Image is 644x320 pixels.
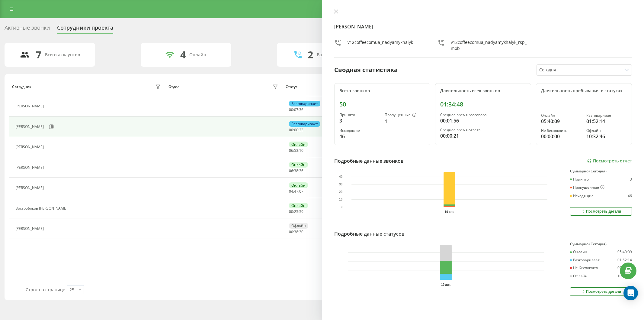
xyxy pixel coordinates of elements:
span: 23 [299,127,303,132]
div: : : [289,149,303,153]
button: Посмотреть детали [570,207,632,216]
div: Посмотреть детали [581,289,621,294]
span: 00 [294,127,298,132]
div: : : [289,210,303,214]
div: : : [289,169,303,173]
div: Всего аккаунтов [45,52,80,57]
text: 40 [339,175,343,178]
div: Офлайн [289,223,308,229]
div: Статус [286,85,297,89]
div: 1 [630,185,632,190]
span: Строк на странице [26,287,65,292]
div: 10:32:46 [617,274,632,278]
div: : : [289,189,303,194]
div: 3 [339,117,380,124]
span: 47 [294,189,298,194]
div: Не беспокоить [541,129,582,133]
div: Онлайн [289,203,308,208]
div: 00:01:56 [440,117,526,124]
div: 2 [308,49,313,60]
div: 01:52:14 [617,258,632,262]
span: 36 [299,107,303,112]
div: 05:40:09 [541,118,582,125]
text: 30 [339,183,343,186]
div: Исходящие [339,129,380,133]
div: [PERSON_NAME] [15,186,45,190]
span: 07 [294,107,298,112]
div: v12coffeecomua_nadyamykhalyk_rsp_mob [451,39,529,51]
div: Онлайн [541,113,582,118]
div: Длительность всех звонков [440,88,526,93]
div: Пропущенные [570,185,604,190]
span: 25 [294,209,298,214]
div: Не беспокоить [570,266,599,270]
text: 10 [339,198,343,201]
div: Принято [339,113,380,117]
div: Принято [570,177,589,181]
span: 00 [289,107,293,112]
div: Онлайн [289,142,308,147]
span: 59 [299,209,303,214]
div: Активные звонки [5,24,50,34]
div: Онлайн [189,52,206,57]
div: 25 [69,287,74,293]
div: Длительность пребывания в статусах [541,88,627,93]
div: Разговаривает [570,258,600,262]
span: 00 [289,209,293,214]
span: 36 [299,168,303,173]
div: [PERSON_NAME] [15,227,45,231]
div: Сотрудник [12,85,31,89]
div: 10:32:46 [586,133,627,140]
div: Посмотреть детали [581,209,621,214]
div: Отдел [168,85,179,89]
div: Подробные данные статусов [334,230,405,237]
div: Суммарно (Сегодня) [570,169,632,173]
div: Офлайн [570,274,588,278]
div: 01:34:48 [440,101,526,108]
div: Среднее время ответа [440,128,526,132]
div: : : [289,230,303,234]
div: 00:00:21 [440,132,526,139]
div: 3 [630,177,632,181]
div: Сводная статистика [334,65,398,74]
span: 10 [299,148,303,153]
text: 19 авг. [441,283,450,286]
div: Open Intercom Messenger [623,286,638,300]
div: 00:00:00 [617,266,632,270]
div: : : [289,108,303,112]
div: Востробоков [PERSON_NAME] [15,206,69,211]
text: 19 авг. [444,210,454,214]
div: 46 [628,194,632,198]
div: : : [289,128,303,132]
span: 07 [299,189,303,194]
button: Посмотреть детали [570,287,632,296]
div: Разговаривают [317,52,350,57]
span: 00 [289,127,293,132]
a: Посмотреть отчет [587,158,632,164]
div: 1 [385,118,425,125]
div: Разговаривает [289,121,320,127]
div: [PERSON_NAME] [15,165,45,170]
div: Онлайн [289,162,308,168]
div: Сотрудники проекта [57,24,113,34]
div: 00:00:00 [541,133,582,140]
div: Подробные данные звонков [334,157,404,165]
div: Офлайн [586,129,627,133]
div: Суммарно (Сегодня) [570,242,632,246]
div: v12coffeecomua_nadyamykhalyk [348,39,413,51]
div: Пропущенные [385,113,425,118]
div: Разговаривает [289,101,320,106]
div: 50 [339,101,425,108]
span: 38 [294,229,298,234]
div: 46 [339,133,380,140]
div: Среднее время разговора [440,113,526,117]
div: 01:52:14 [586,118,627,125]
div: [PERSON_NAME] [15,104,45,108]
div: Разговаривает [586,113,627,118]
div: 4 [180,49,186,60]
div: [PERSON_NAME] [15,125,45,129]
span: 00 [289,229,293,234]
h4: [PERSON_NAME] [334,23,632,30]
div: [PERSON_NAME] [15,145,45,149]
text: 0 [341,205,342,209]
